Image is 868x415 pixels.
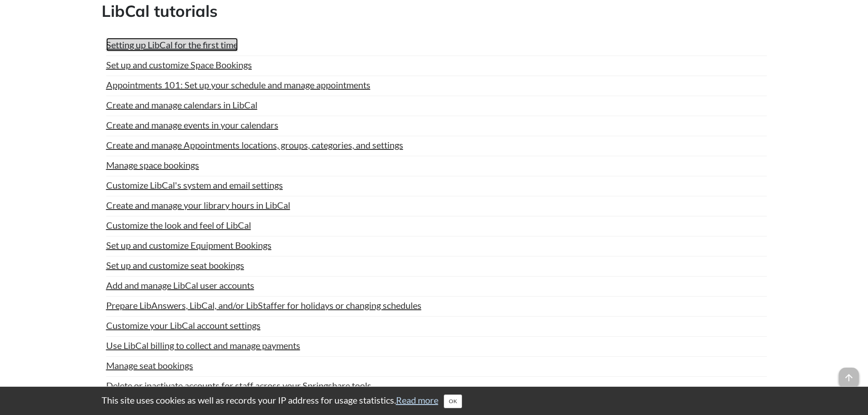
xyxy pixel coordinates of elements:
a: Create and manage calendars in LibCal [106,98,257,112]
a: Use LibCal billing to collect and manage payments [106,338,300,352]
a: Create and manage Appointments locations, groups, categories, and settings [106,138,403,152]
a: Set up and customize seat bookings [106,258,244,272]
button: Close [444,395,462,408]
a: Delete or inactivate accounts for staff across your Springshare tools [106,379,371,392]
a: Appointments 101: Set up your schedule and manage appointments [106,78,370,92]
a: Manage seat bookings [106,359,193,372]
a: Setting up LibCal for the first time [106,38,238,51]
a: Manage space bookings [106,158,199,172]
a: Create and manage events in your calendars [106,118,278,132]
a: Add and manage LibCal user accounts [106,278,254,292]
a: Read more [396,395,438,405]
a: Prepare LibAnswers, LibCal, and/or LibStaffer for holidays or changing schedules [106,298,421,312]
div: This site uses cookies as well as records your IP address for usage statistics. [92,394,776,408]
a: Customize LibCal's system and email settings [106,178,283,192]
span: arrow_upward [839,368,859,388]
a: Set up and customize Space Bookings [106,58,252,72]
a: Customize the look and feel of LibCal [106,218,251,232]
a: Customize your LibCal account settings [106,318,261,332]
a: arrow_upward [839,369,859,379]
a: Set up and customize Equipment Bookings [106,238,272,252]
a: Create and manage your library hours in LibCal [106,198,290,212]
